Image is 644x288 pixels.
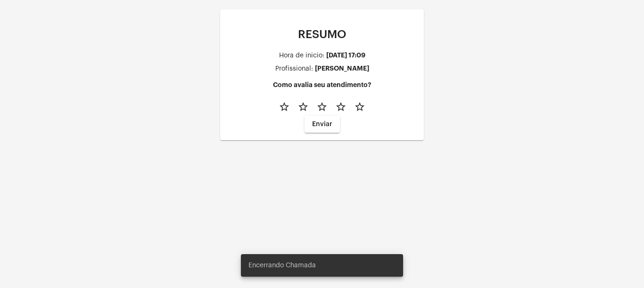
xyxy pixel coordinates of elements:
p: RESUMO [228,28,416,40]
mat-icon: star_border [354,101,365,112]
div: [PERSON_NAME] [315,65,369,72]
div: [DATE] 17:09 [326,52,365,59]
span: Encerrando Chamada [248,261,316,270]
div: Hora de inicio: [279,52,324,59]
button: Enviar [305,116,340,133]
mat-icon: star_border [316,101,328,112]
mat-icon: star_border [279,101,290,112]
span: Enviar [312,121,332,128]
div: Profissional: [275,65,313,72]
mat-icon: star_border [297,101,309,112]
mat-icon: star_border [335,101,347,112]
h4: Como avalia seu atendimento? [228,81,416,88]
